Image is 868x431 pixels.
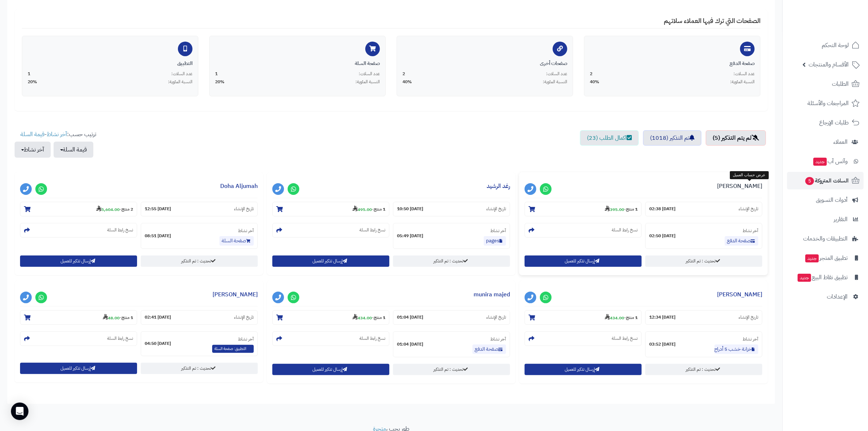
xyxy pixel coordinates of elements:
small: آخر نشاط [490,336,506,342]
span: طلبات الإرجاع [819,118,849,128]
strong: [DATE] 12:55 [145,206,171,212]
strong: [DATE] 05:49 [397,233,423,239]
section: 1 منتج-434.00 [272,310,389,325]
strong: 495.00 [353,206,372,213]
strong: [DATE] 02:38 [649,206,676,212]
span: النسبة المئوية: [355,79,380,85]
small: - [605,205,638,213]
strong: 434.00 [353,315,372,321]
section: نسخ رابط السلة [20,331,137,346]
a: المراجعات والأسئلة [787,95,864,112]
a: تحديث : تم التذكير [645,255,762,267]
span: 40% [402,79,412,85]
span: التطبيق: صفحة السلة [212,345,254,353]
a: لوحة التحكم [787,36,864,54]
a: وآتس آبجديد [787,153,864,170]
small: آخر نشاط [743,227,758,234]
span: الأقسام والمنتجات [809,59,849,70]
small: - [353,314,385,321]
img: logo-2.png [818,16,861,32]
small: نسخ رابط السلة [612,227,638,233]
button: إرسال تذكير للعميل [20,363,137,374]
small: تاريخ الإنشاء [486,314,506,320]
a: الإعدادات [787,288,864,305]
button: إرسال تذكير للعميل [272,255,389,267]
small: نسخ رابط السلة [612,335,638,342]
a: تحديث : تم التذكير [141,363,258,374]
a: قيمة السلة [20,130,44,139]
span: 5 [805,177,814,185]
div: Open Intercom Messenger [11,403,28,420]
strong: [DATE] 01:04 [397,314,423,320]
a: التقارير [787,211,864,228]
small: - [96,205,133,213]
small: تاريخ الإنشاء [486,206,506,212]
a: أدوات التسويق [787,191,864,209]
span: 1 [28,71,30,77]
a: صفحة الدفع [725,236,758,246]
a: خزانة خشب 5 أدراج متعددة الاستخدام أبيض [715,345,758,354]
a: السلات المتروكة5 [787,172,864,189]
section: نسخ رابط السلة [20,223,137,238]
span: 2 [590,71,592,77]
strong: 2 منتج [121,206,133,213]
small: نسخ رابط السلة [107,335,133,342]
strong: 1 منتج [374,315,385,321]
h4: الصفحات التي ترك فيها العملاء سلاتهم [22,17,760,28]
small: نسخ رابط السلة [107,227,133,233]
a: munira majed [474,290,510,299]
span: 40% [590,79,599,85]
a: صفحة الدفع [472,345,506,354]
span: 20% [215,79,225,85]
ul: ترتيب حسب: - [15,130,96,158]
strong: 395.00 [605,206,624,213]
a: [PERSON_NAME] [717,182,762,191]
span: لوحة التحكم [822,40,849,50]
span: النسبة المئوية: [730,79,755,85]
div: صفحات أخرى [402,60,567,67]
button: إرسال تذكير للعميل [20,255,137,267]
strong: [DATE] 08:51 [145,233,171,239]
strong: 1 منتج [121,315,133,321]
div: صفحة الدفع [590,60,755,67]
strong: 1 منتج [374,206,385,213]
span: السلات المتروكة [805,176,849,186]
a: الطلبات [787,75,864,93]
button: قيمة السلة [54,142,93,158]
small: نسخ رابط السلة [359,335,385,342]
a: pages [484,236,506,246]
span: المراجعات والأسئلة [807,98,849,108]
a: Doha Aljumah [220,182,258,191]
strong: [DATE] 02:50 [649,233,676,239]
a: تحديث : تم التذكير [393,255,510,267]
span: النسبة المئوية: [168,79,192,85]
span: جديد [813,158,827,166]
span: عدد السلات: [546,71,567,77]
section: 1 منتج-395.00 [525,202,642,216]
a: تحديث : تم التذكير [645,364,762,375]
strong: 1 منتج [626,206,638,213]
strong: [DATE] 02:41 [145,314,171,320]
strong: 1 منتج [626,315,638,321]
span: جديد [805,254,819,262]
strong: [DATE] 01:04 [397,341,423,347]
span: الإعدادات [827,292,848,302]
a: تحديث : تم التذكير [141,255,258,267]
section: 1 منتج-495.00 [272,202,389,216]
strong: 48.00 [103,315,120,321]
span: التطبيقات والخدمات [803,234,848,244]
small: آخر نشاط [743,336,758,342]
span: تطبيق المتجر [805,253,848,263]
a: تحديث : تم التذكير [393,364,510,375]
strong: [DATE] 12:34 [649,314,676,320]
span: أدوات التسويق [816,195,848,205]
strong: [DATE] 03:52 [649,341,676,347]
span: تطبيق نقاط البيع [797,272,848,282]
a: صفحة السلة [219,236,254,246]
section: 2 منتج-5,604.00 [20,202,137,216]
small: تاريخ الإنشاء [739,314,758,320]
div: عرض حساب العميل [730,171,768,179]
button: إرسال تذكير للعميل [272,364,389,375]
strong: 5,604.00 [96,206,120,213]
small: تاريخ الإنشاء [234,206,254,212]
